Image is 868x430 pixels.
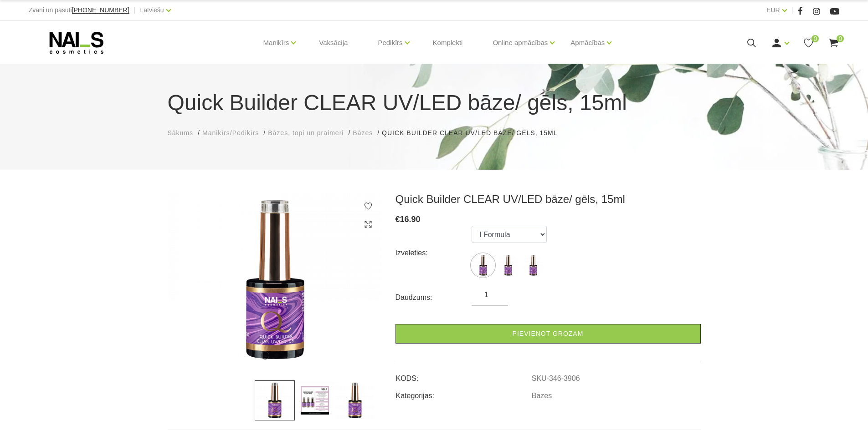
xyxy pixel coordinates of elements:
div: Daudzums: [395,290,472,305]
td: Kategorijas: [395,384,531,401]
h3: Quick Builder CLEAR UV/LED bāze/ gēls, 15ml [395,192,701,206]
a: Manikīrs/Pedikīrs [202,128,259,138]
span: [PHONE_NUMBER] [72,6,129,14]
button: 1 of 3 [261,351,269,359]
img: ... [472,254,494,277]
span: | [791,5,793,16]
a: Vaksācija [312,21,355,65]
a: 0 [803,37,814,49]
a: Pedikīrs [378,25,402,61]
a: Bāzes, topi un praimeri [268,128,344,138]
td: KODS: [395,367,531,384]
a: Pievienot grozam [395,324,701,344]
span: Manikīrs/Pedikīrs [202,129,259,137]
a: Online apmācības [493,25,548,61]
span: € [395,215,400,224]
button: 3 of 3 [286,353,290,358]
div: Zvani un pasūti [29,5,129,16]
span: Sākums [168,129,194,137]
span: Bāzes, topi un praimeri [268,129,344,137]
a: Bāzes [532,392,552,400]
a: Latviešu [140,5,164,15]
button: 2 of 3 [274,353,279,358]
img: ... [335,380,375,420]
img: ... [255,380,295,420]
a: Komplekti [426,21,470,65]
span: | [134,5,136,16]
span: 0 [837,35,844,42]
span: 16.90 [400,215,421,224]
img: ... [522,254,544,277]
img: ... [497,254,519,277]
a: Manikīrs [263,25,289,61]
a: Sākums [168,128,194,138]
span: 0 [812,35,819,42]
div: Izvēlēties: [395,246,472,260]
a: SKU-346-3906 [532,374,580,383]
h1: Quick Builder CLEAR UV/LED bāze/ gēls, 15ml [168,86,701,119]
a: EUR [766,5,780,15]
img: ... [168,192,382,367]
a: 0 [828,37,839,49]
a: Apmācības [570,25,605,61]
li: Quick Builder CLEAR UV/LED bāze/ gēls, 15ml [382,128,566,138]
span: Bāzes [353,129,373,137]
a: [PHONE_NUMBER] [72,7,129,14]
a: Bāzes [353,128,373,138]
img: ... [295,380,335,420]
